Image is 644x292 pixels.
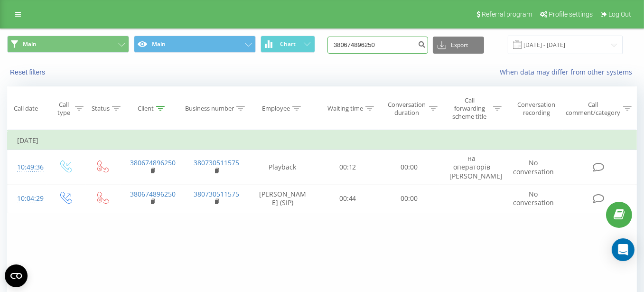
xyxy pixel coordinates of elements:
[185,104,234,113] div: Business number
[513,189,554,207] span: No conversation
[387,101,427,117] div: Conversation duration
[612,238,635,261] div: Open Intercom Messenger
[23,40,37,48] span: Main
[433,37,484,54] button: Export
[92,104,110,113] div: Status
[194,158,239,167] a: 380730511575
[378,150,439,185] td: 00:00
[8,131,637,150] td: [DATE]
[55,101,73,117] div: Call type
[608,10,631,18] span: Log Out
[549,10,593,18] span: Profile settings
[248,150,317,185] td: Playback
[448,96,491,121] div: Call forwarding scheme title
[194,189,239,198] a: 380730511575
[513,158,554,176] span: No conversation
[317,185,378,212] td: 00:44
[130,189,176,198] a: 380674896250
[440,150,504,185] td: на операторів [PERSON_NAME]
[14,104,38,113] div: Call date
[500,67,637,76] a: When data may differ from other systems
[7,36,129,53] button: Main
[565,101,621,117] div: Call comment/category
[248,185,317,212] td: [PERSON_NAME] (SIP)
[280,41,296,47] span: Chart
[327,104,363,113] div: Waiting time
[138,104,154,113] div: Client
[378,185,439,212] td: 00:00
[317,150,378,185] td: 00:12
[7,68,50,76] button: Reset filters
[261,36,315,53] button: Chart
[513,101,560,117] div: Conversation recording
[17,189,37,208] div: 10:04:29
[327,37,428,54] input: Search by number
[17,158,37,177] div: 10:49:36
[262,104,290,113] div: Employee
[130,158,176,167] a: 380674896250
[482,10,532,18] span: Referral program
[134,36,256,53] button: Main
[5,264,28,287] button: Open CMP widget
